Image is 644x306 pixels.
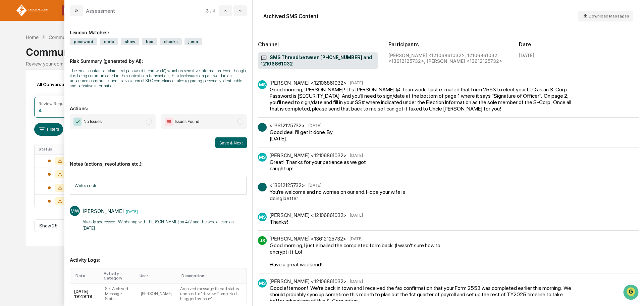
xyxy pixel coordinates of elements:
[176,283,247,304] td: Archived message thread status updated to "Review Completed - Flagged as Issue".
[269,182,305,188] div: <13612125732>
[578,11,633,21] button: Download Messages
[83,208,124,214] div: [PERSON_NAME]
[16,4,48,17] img: logo
[270,86,574,112] div: Good morning, [PERSON_NAME]! It's [PERSON_NAME] @ Teamwork; I just e-mailed that form 2553 to ele...
[83,219,247,232] p: Already addressed PW sharing with [PERSON_NAME] on 4/2 and the whole team on [DATE]
[26,41,618,58] div: Communications Archive
[70,38,97,45] span: password
[269,278,346,285] div: [PERSON_NAME] <12106861032>
[34,123,63,136] button: Filters
[270,242,442,268] div: Good morning, I just emailed the completed form back. (I wasn't sure how to encrypt it). Lol Have...
[4,82,46,94] a: 🖐️Preclearance
[26,34,39,40] div: Home
[206,8,209,13] span: 3
[350,80,363,85] time: Thursday, February 27, 2025 at 9:39:26 AM
[13,97,42,104] span: Data Lookup
[49,34,103,40] div: Communications Archive
[270,219,354,225] div: Thanks!
[75,273,98,278] div: Toggle SortBy
[70,97,247,111] p: Actions:
[13,85,43,91] span: Preclearance
[4,95,45,107] a: 🔎Data Lookup
[84,118,102,125] span: No Issues
[124,208,138,214] time: Wednesday, April 2, 2025 at 2:48:43 PM CDT
[589,14,629,18] span: Download Messages
[34,79,85,90] div: All Conversations
[70,68,247,88] div: The email contains a plain-text password ('teamwork') which is sensitive information. Even though...
[70,249,247,263] p: Activity Logs:
[49,85,54,91] div: 🗄️
[47,114,81,119] a: Powered byPylon
[270,189,412,202] div: You're welcome and no worries on our end. Hope your wife is doing better.
[46,82,86,94] a: 🗄️Attestations
[104,271,134,280] div: Toggle SortBy
[165,118,173,126] img: Flag
[7,14,122,25] p: How can we help?
[258,279,267,288] div: MS
[181,273,244,278] div: Toggle SortBy
[160,38,182,45] span: checks
[519,52,534,58] div: [DATE]
[86,8,115,14] div: Assessment
[39,107,42,113] div: 4
[270,129,344,142] div: Good deal. I'll get it done. By [DATE].
[258,153,267,162] div: MS
[350,236,363,241] time: Friday, February 28, 2025 at 11:21:47 AM
[261,54,375,67] span: SMS Thread between [PHONE_NUMBER] and 12106861032
[258,41,378,48] h2: Channel
[35,144,78,154] th: Status
[55,85,83,91] span: Attestations
[114,53,122,61] button: Start new chat
[23,58,85,63] div: We're available if you need us!
[350,153,363,158] time: Thursday, February 27, 2025 at 12:28:55 PM
[258,80,267,89] div: MS
[70,283,101,304] td: [DATE] 19:49:19
[263,13,318,19] div: Archived SMS Content
[39,101,71,106] div: Review Required
[269,212,346,218] div: [PERSON_NAME] <12106861032>
[210,8,217,13] span: / 4
[215,137,247,148] button: Save & Next
[270,285,574,304] div: Good afternoon! We're back in town and I received the fax confirmation that your Form 2553 was co...
[140,273,174,278] div: Toggle SortBy
[350,213,363,218] time: Thursday, February 27, 2025 at 12:30:02 PM
[7,98,12,103] div: 🔎
[70,21,247,35] div: Lexicon Matches:
[26,61,618,67] div: Review your communication records across channels
[70,206,80,216] div: MW
[100,38,118,45] span: code
[142,38,157,45] span: free
[101,283,137,304] td: Set Archived Message Status
[269,235,346,242] div: [PERSON_NAME] <13612125732>
[258,213,267,221] div: MS
[70,153,247,167] p: Notes (actions, resolutions etc.):
[269,152,346,159] div: [PERSON_NAME] <12106861032>
[308,183,321,188] time: Thursday, February 27, 2025 at 12:29:31 PM
[308,123,321,128] time: Thursday, February 27, 2025 at 9:42:17 AM
[269,122,305,129] div: <13612125732>
[258,236,267,245] div: JS
[269,80,346,86] div: [PERSON_NAME] <12106861032>
[184,38,202,45] span: jump
[270,159,376,172] div: Great! Thanks for your patience as we got caught up!
[67,114,81,119] span: Pylon
[7,85,12,91] div: 🖐️
[350,279,363,284] time: Tuesday, March 4, 2025 at 5:41:54 PM
[388,52,508,64] div: [PERSON_NAME] <12106861032>, 12106861032, <13612125732>, [PERSON_NAME] <13612125732>
[137,283,176,304] td: [PERSON_NAME]
[175,118,199,125] span: Issues Found
[623,284,641,302] iframe: Open customer support
[70,50,247,64] p: Risk Summary (generated by AI):
[23,51,110,58] div: Start new chat
[519,41,639,48] h2: Date
[73,118,82,126] img: Checkmark
[388,41,508,48] h2: Participants
[121,38,139,45] span: show
[7,51,19,63] img: 1746055101610-c473b297-6a78-478c-a979-82029cc54cd1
